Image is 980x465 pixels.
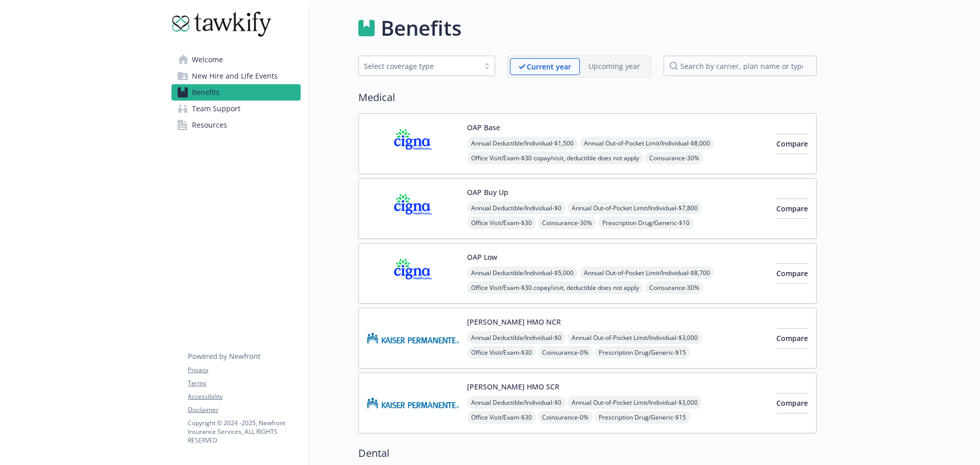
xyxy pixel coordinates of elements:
button: Compare [776,134,808,154]
span: Coinsurance - 30% [645,152,703,164]
a: Benefits [171,84,301,101]
span: Annual Deductible/Individual - $0 [467,396,566,409]
span: Compare [776,398,808,408]
h1: Benefits [381,13,461,43]
span: Annual Deductible/Individual - $0 [467,331,566,344]
span: Annual Deductible/Individual - $1,500 [467,137,578,150]
span: Compare [776,268,808,278]
a: Accessibility [188,392,300,401]
span: New Hire and Life Events [192,68,278,84]
p: Copyright © 2024 - 2025 , Newfront Insurance Services, ALL RIGHTS RESERVED [188,419,300,445]
img: Kaiser Permanente Insurance Company carrier logo [367,381,459,425]
span: Coinsurance - 0% [538,346,593,359]
h2: Medical [358,90,817,105]
a: Disclaimer [188,405,300,414]
span: Prescription Drug/Generic - $15 [595,411,690,424]
span: Office Visit/Exam - $30 copay/visit, deductible does not apply [467,152,643,164]
a: Terms [188,379,300,388]
a: New Hire and Life Events [171,68,301,84]
img: CIGNA carrier logo [367,252,459,295]
span: Office Visit/Exam - $30 [467,346,536,359]
span: Annual Deductible/Individual - $5,000 [467,266,578,279]
a: Welcome [171,52,301,68]
div: Select coverage type [364,61,474,71]
button: Compare [776,199,808,219]
h2: Dental [358,446,817,461]
img: CIGNA carrier logo [367,122,459,165]
span: Coinsurance - 30% [538,216,596,229]
span: Resources [192,117,227,133]
span: Benefits [192,84,219,101]
input: search by carrier, plan name or type [664,56,817,76]
button: Compare [776,393,808,413]
button: [PERSON_NAME] HMO NCR [467,316,561,327]
button: [PERSON_NAME] HMO SCR [467,381,559,392]
a: Privacy [188,365,300,375]
span: Compare [776,333,808,343]
img: Kaiser Permanente Insurance Company carrier logo [367,316,459,360]
a: Resources [171,117,301,133]
span: Compare [776,139,808,149]
span: Annual Out-of-Pocket Limit/Individual - $8,700 [580,266,714,279]
span: Annual Out-of-Pocket Limit/Individual - $3,000 [568,396,702,409]
button: OAP Base [467,122,500,133]
a: Team Support [171,101,301,117]
p: Current year [527,61,571,72]
span: Compare [776,204,808,213]
span: Annual Out-of-Pocket Limit/Individual - $3,000 [568,331,702,344]
span: Coinsurance - 30% [645,281,703,294]
span: Annual Deductible/Individual - $0 [467,202,566,214]
span: Upcoming year [580,58,649,75]
button: Compare [776,263,808,284]
span: Office Visit/Exam - $30 [467,411,536,424]
button: Compare [776,328,808,349]
img: CIGNA carrier logo [367,187,459,230]
span: Welcome [192,52,223,68]
p: Upcoming year [589,61,640,71]
span: Office Visit/Exam - $30 copay/visit, deductible does not apply [467,281,643,294]
span: Annual Out-of-Pocket Limit/Individual - $7,800 [568,202,702,214]
span: Office Visit/Exam - $30 [467,216,536,229]
button: OAP Buy Up [467,187,508,198]
span: Team Support [192,101,240,117]
span: Annual Out-of-Pocket Limit/Individual - $8,000 [580,137,714,150]
span: Coinsurance - 0% [538,411,593,424]
span: Prescription Drug/Generic - $15 [595,346,690,359]
span: Prescription Drug/Generic - $10 [598,216,694,229]
button: OAP Low [467,252,497,262]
